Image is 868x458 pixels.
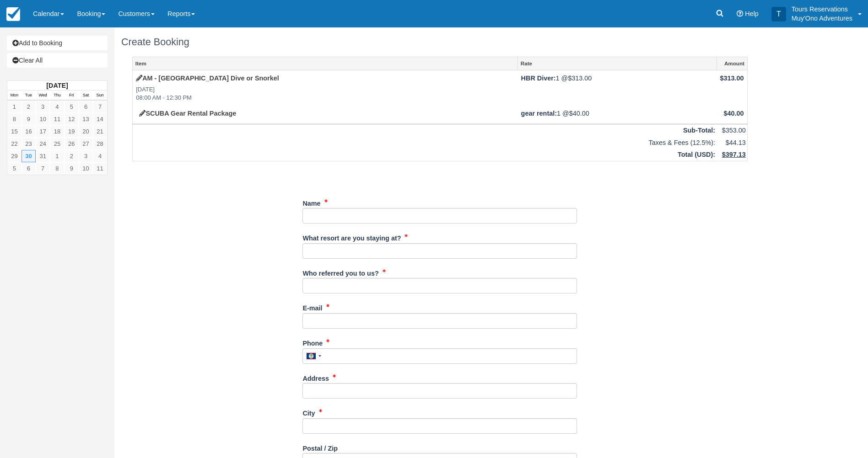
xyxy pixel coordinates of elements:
a: Rate [518,57,717,70]
a: 8 [50,162,64,175]
p: Tours Reservations [792,5,852,14]
i: Help [737,11,743,17]
a: 9 [22,113,36,125]
a: 27 [79,138,93,150]
a: 14 [93,113,107,125]
a: 9 [65,162,79,175]
span: $353.00 [722,127,746,134]
th: Sat [79,91,93,101]
strong: Sub-Total: [683,127,715,134]
a: Add to Booking [7,36,108,50]
strong: Total ( ): [678,151,715,158]
strong: [DATE] [46,82,68,89]
a: 6 [79,101,93,113]
a: 10 [79,162,93,175]
a: 21 [93,125,107,138]
label: Address [302,371,329,383]
span: $40.00 [569,110,589,117]
img: checkfront-main-nav-mini-logo.png [6,7,20,21]
a: 3 [36,101,50,113]
span: $44.13 [726,139,746,146]
a: 16 [22,125,36,138]
p: Muy'Ono Adventures [792,14,852,23]
span: Help [745,10,759,17]
a: 22 [7,138,22,150]
td: Taxes & Fees (12.5%): [133,137,717,149]
a: Item [133,57,518,70]
div: T [771,7,786,21]
a: 8 [7,113,22,125]
th: Sun [93,91,107,101]
a: 11 [50,113,64,125]
a: AM - [GEOGRAPHIC_DATA] Dive or Snorkel [136,75,279,82]
a: 4 [50,101,64,113]
a: 7 [93,101,107,113]
th: Thu [50,91,64,101]
a: 31 [36,150,50,162]
span: $313.00 [568,75,592,82]
span: $397.13 [722,151,746,158]
h1: Create Booking [121,37,759,48]
a: 25 [50,138,64,150]
a: 10 [36,113,50,125]
th: Tue [22,91,36,101]
label: Who referred you to us? [302,266,378,278]
a: 3 [79,150,93,162]
a: 15 [7,125,22,138]
th: Fri [65,91,79,101]
label: Name [302,196,320,208]
span: $313.00 [720,75,744,82]
label: City [302,405,315,418]
a: 6 [22,162,36,175]
a: 1 [7,101,22,113]
a: 7 [36,162,50,175]
a: 18 [50,125,64,138]
td: 1 @ [518,106,717,124]
strong: HBR Diver [521,75,556,82]
a: 20 [79,125,93,138]
a: Amount [717,57,747,70]
a: 12 [65,113,79,125]
th: Wed [36,91,50,101]
label: E-mail [302,300,322,313]
a: 4 [93,150,107,162]
a: 23 [22,138,36,150]
strong: gear rental [521,110,557,117]
a: 17 [36,125,50,138]
a: 5 [65,101,79,113]
a: 30 [22,150,36,162]
a: Clear All [7,53,108,68]
em: [DATE] 08:00 AM - 12:30 PM [136,85,514,102]
a: 28 [93,138,107,150]
a: 24 [36,138,50,150]
div: Belize: +501 [303,349,324,363]
label: What resort are you staying at? [302,230,401,243]
a: 11 [93,162,107,175]
a: 19 [65,125,79,138]
a: 2 [22,101,36,113]
a: 5 [7,162,22,175]
a: 26 [65,138,79,150]
td: 1 @ [518,70,717,106]
a: 29 [7,150,22,162]
a: 1 [50,150,64,162]
span: USD [697,151,711,158]
label: Phone [302,336,323,348]
a: 13 [79,113,93,125]
th: Mon [7,91,22,101]
a: SCUBA Gear Rental Package [139,110,236,117]
a: 2 [65,150,79,162]
label: Postal / Zip [302,441,338,453]
span: $40.00 [724,110,744,117]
